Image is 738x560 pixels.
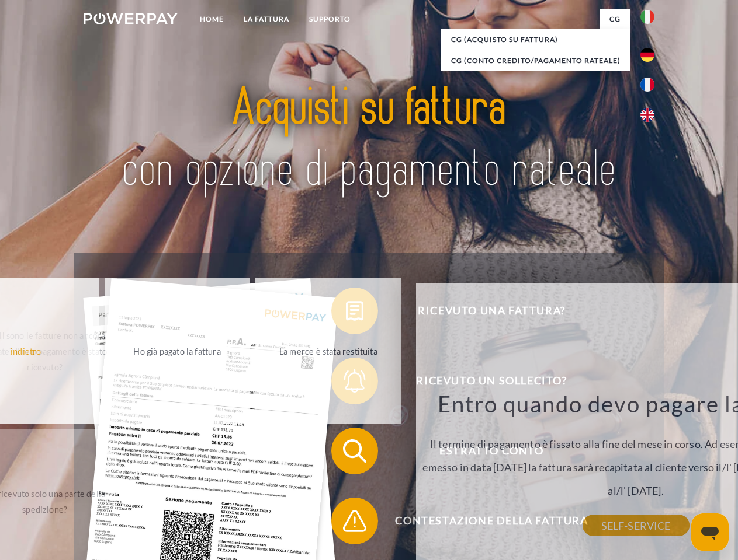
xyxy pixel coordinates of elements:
iframe: Pulsante per aprire la finestra di messaggistica [691,513,729,551]
div: La merce è stata restituita [262,343,394,359]
img: logo-powerpay-white.svg [84,13,178,24]
a: CG (Conto Credito/Pagamento rateale) [441,50,630,71]
a: CG [600,9,630,30]
img: fr [640,78,654,92]
img: it [640,10,654,24]
button: Estratto conto [331,428,635,474]
img: qb_warning.svg [340,506,369,535]
a: Supporto [299,9,361,30]
button: Contestazione della fattura [331,498,635,544]
a: SELF-SERVICE [583,515,690,536]
a: LA FATTURA [234,9,299,30]
img: qb_search.svg [340,436,369,466]
img: title-powerpay_it.svg [112,56,626,223]
a: CG (Acquisto su fattura) [441,29,630,50]
img: de [640,48,654,62]
div: Ho già pagato la fattura [112,343,243,359]
a: Home [190,9,234,30]
img: en [640,108,654,122]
